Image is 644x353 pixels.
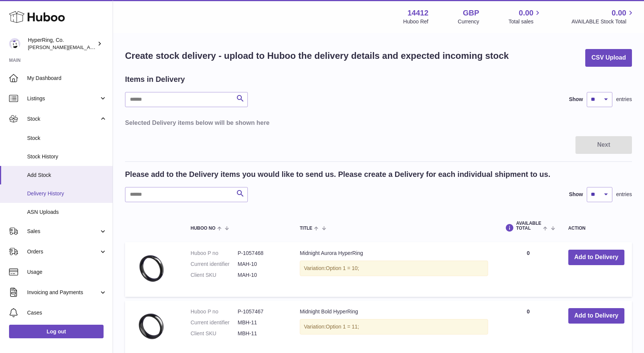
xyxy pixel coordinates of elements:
[300,319,488,335] div: Variation:
[616,96,632,103] span: entries
[585,49,632,67] button: CSV Upload
[191,319,238,326] dt: Current identifier
[569,96,583,103] label: Show
[612,8,626,18] span: 0.00
[191,308,238,315] dt: Huboo P no
[300,226,312,231] span: Title
[326,324,359,330] span: Option 1 = 11;
[28,44,151,50] span: [PERSON_NAME][EMAIL_ADDRESS][DOMAIN_NAME]
[125,50,509,62] h1: Create stock delivery - upload to Huboo the delivery details and expected incoming stock
[238,250,285,257] dd: P-1057468
[516,221,541,231] span: AVAILABLE Total
[27,172,107,179] span: Add Stock
[568,250,624,265] button: Add to Delivery
[292,242,496,297] td: Midnight Aurora HyperRing
[27,269,107,276] span: Usage
[9,325,104,338] a: Log out
[27,289,99,296] span: Invoicing and Payments
[27,209,107,216] span: ASN Uploads
[569,191,583,198] label: Show
[458,18,479,25] div: Currency
[568,308,624,324] button: Add to Delivery
[403,18,429,25] div: Huboo Ref
[571,8,635,25] a: 0.00 AVAILABLE Stock Total
[238,261,285,268] dd: MAH-10
[27,153,107,160] span: Stock History
[28,37,96,51] div: HyperRing, Co.
[616,191,632,198] span: entries
[571,18,635,25] span: AVAILABLE Stock Total
[508,8,542,25] a: 0.00 Total sales
[407,8,429,18] strong: 14412
[27,309,107,316] span: Cases
[508,18,542,25] span: Total sales
[125,74,185,84] h2: Items in Delivery
[27,248,99,255] span: Orders
[238,330,285,337] dd: MBH-11
[9,38,20,49] img: yoonil.choi@hyperring.co
[238,272,285,279] dd: MAH-10
[125,169,550,180] h2: Please add to the Delivery items you would like to send us. Please create a Delivery for each ind...
[519,8,534,18] span: 0.00
[27,190,107,197] span: Delivery History
[27,228,99,235] span: Sales
[326,265,359,271] span: Option 1 = 10;
[238,319,285,326] dd: MBH-11
[463,8,479,18] strong: GBP
[191,261,238,268] dt: Current identifier
[27,95,99,102] span: Listings
[27,75,107,82] span: My Dashboard
[300,261,488,276] div: Variation:
[133,308,170,346] img: Midnight Bold HyperRing
[496,242,560,297] td: 0
[568,226,624,231] div: Action
[191,226,215,231] span: Huboo no
[238,308,285,315] dd: P-1057467
[191,272,238,279] dt: Client SKU
[27,115,99,123] span: Stock
[191,330,238,337] dt: Client SKU
[133,250,170,287] img: Midnight Aurora HyperRing
[27,135,107,142] span: Stock
[125,118,632,127] h3: Selected Delivery items below will be shown here
[191,250,238,257] dt: Huboo P no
